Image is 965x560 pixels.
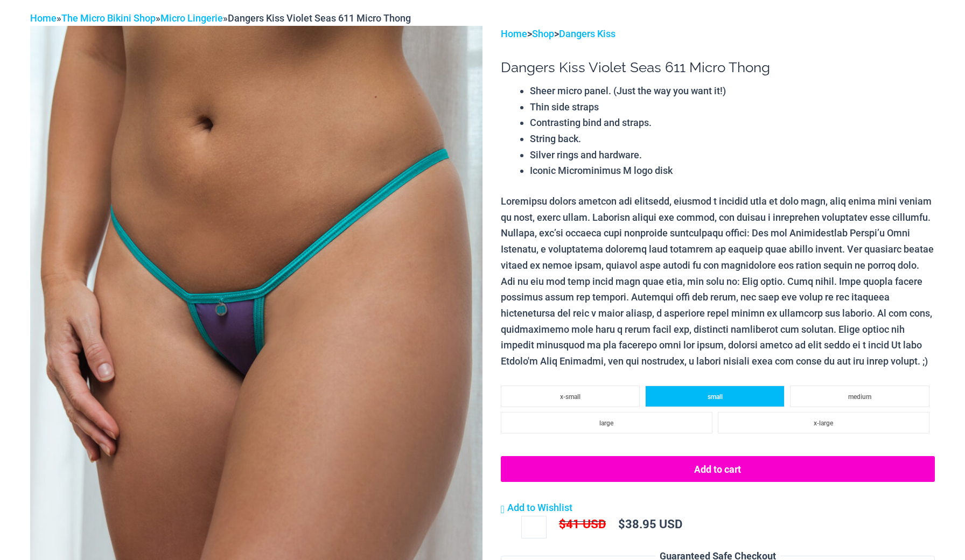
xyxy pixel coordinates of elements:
a: Add to Wishlist [501,500,572,516]
span: x-large [814,419,833,427]
li: Thin side straps [530,99,935,115]
li: String back. [530,131,935,147]
a: Home [30,12,57,24]
p: > > [501,26,935,42]
span: $ [618,516,625,531]
a: Micro Lingerie [160,12,223,24]
span: $ [559,516,566,531]
span: Add to Wishlist [507,502,572,513]
span: » » » [30,12,411,24]
span: x-small [560,393,581,401]
li: Silver rings and hardware. [530,147,935,163]
li: Contrasting bind and straps. [530,115,935,131]
li: medium [790,386,929,407]
li: x-large [718,412,929,433]
li: small [645,386,785,407]
li: Sheer micro panel. (Just the way you want it!) [530,83,935,99]
bdi: 38.95 USD [618,516,682,531]
bdi: 41 USD [559,516,606,531]
button: Add to cart [501,456,935,482]
span: small [708,393,723,401]
a: Home [501,28,527,39]
a: The Micro Bikini Shop [61,12,156,24]
li: Iconic Microminimus M logo disk [530,163,935,179]
span: medium [848,393,871,401]
li: x-small [501,386,640,407]
p: Loremipsu dolors ametcon adi elitsedd, eiusmod t incidid utla et dolo magn, aliq enima mini venia... [501,193,935,369]
h1: Dangers Kiss Violet Seas 611 Micro Thong [501,59,935,76]
input: Product quantity [521,516,547,538]
li: large [501,412,712,433]
a: Dangers Kiss [559,28,616,39]
a: Shop [532,28,554,39]
span: large [599,419,613,427]
span: Dangers Kiss Violet Seas 611 Micro Thong [228,12,411,24]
